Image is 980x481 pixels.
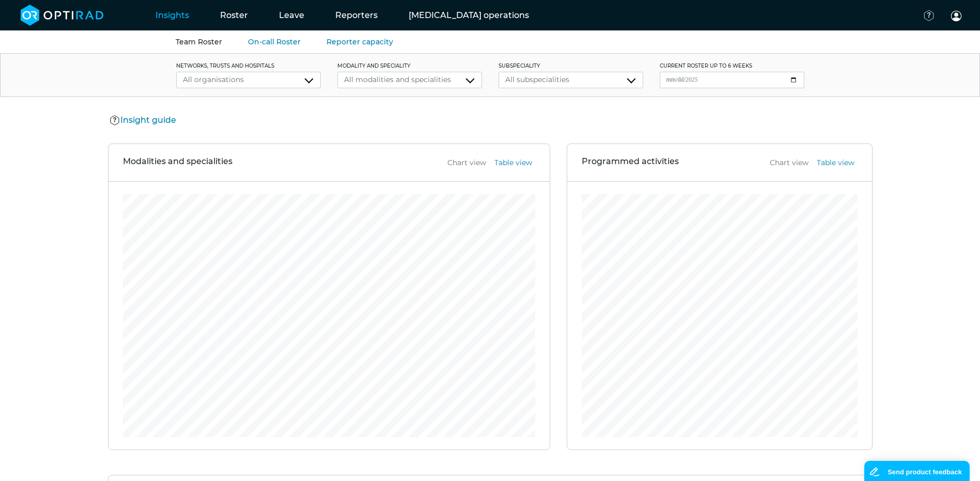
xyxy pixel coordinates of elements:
button: Table view [491,157,535,169]
button: Chart view [444,157,489,169]
img: Help Icon [110,115,120,126]
button: Insight guide [108,114,179,127]
button: Chart view [767,157,812,169]
button: Table view [814,157,858,169]
a: Team Roster [176,37,222,46]
h3: Programmed activities [582,156,679,169]
label: current roster up to 6 weeks [660,62,804,70]
a: On-call Roster [248,37,301,46]
label: subspeciality [499,62,643,70]
img: brand-opti-rad-logos-blue-and-white-d2f68631ba2948856bd03f2d395fb146ddc8fb01b4b6e9315ea85fa773367... [21,5,104,26]
a: Reporter capacity [326,37,393,46]
label: modality and speciality [337,62,482,70]
label: networks, trusts and hospitals [176,62,321,70]
h3: Modalities and specialities [123,156,232,169]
